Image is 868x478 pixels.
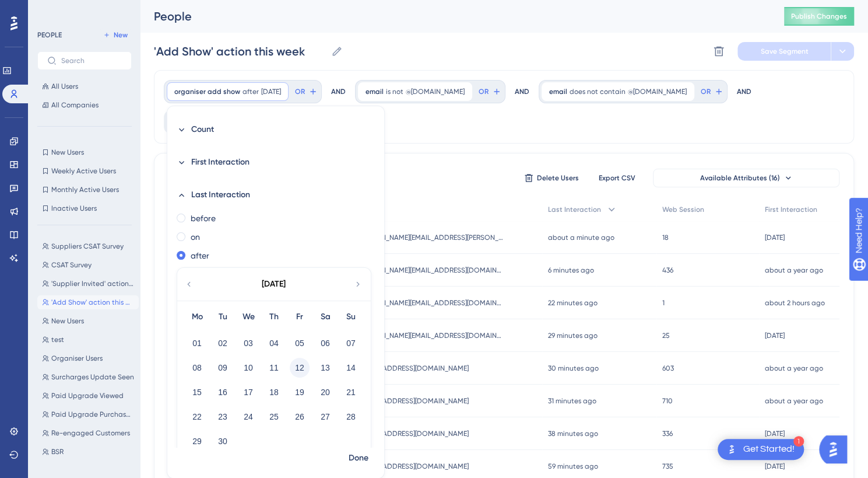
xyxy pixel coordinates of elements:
span: Count [191,123,214,137]
div: We [236,310,261,324]
button: 05 [290,333,310,353]
span: Weekly Active Users [51,166,116,176]
button: Delete Users [522,169,581,187]
span: @[DOMAIN_NAME] [628,87,687,96]
button: 09 [213,358,233,378]
div: Get Started! [743,443,795,456]
span: 25 [662,331,670,340]
button: 30 [213,431,233,451]
span: Web Session [662,205,704,214]
button: Surcharges Update Seen [37,370,139,384]
button: Suppliers CSAT Survey [37,239,139,253]
time: [DATE] [765,430,785,438]
span: @[DOMAIN_NAME] [406,87,465,96]
button: Paid Upgrade Purchased [37,407,139,421]
span: Available Attributes (16) [700,173,780,183]
div: Mo [184,310,210,324]
button: Done [342,448,375,469]
button: 20 [315,382,335,402]
button: All Users [37,79,132,93]
button: Count [177,116,370,144]
button: Re-engaged Customers [37,426,139,440]
span: 18 [662,233,669,242]
span: New Users [51,148,84,157]
span: Last Interaction [548,205,601,214]
button: 23 [213,407,233,427]
button: 11 [264,358,284,378]
span: Organiser Users [51,354,103,363]
button: 26 [290,407,310,427]
time: 59 minutes ago [548,462,598,470]
time: 31 minutes ago [548,397,596,405]
button: First Interaction [177,148,370,176]
span: CSAT Survey [51,260,92,270]
input: Segment Name [154,43,326,60]
span: 710 [662,396,673,406]
button: Filter [164,110,222,134]
iframe: UserGuiding AI Assistant Launcher [819,432,854,467]
button: 08 [187,358,207,378]
span: 735 [662,462,673,471]
span: 603 [662,364,674,373]
div: Su [338,310,364,324]
button: CSAT Survey [37,258,139,272]
button: 24 [238,407,258,427]
time: 6 minutes ago [548,266,594,274]
button: 29 [187,431,207,451]
span: Paid Upgrade Viewed [51,391,124,400]
button: 27 [315,407,335,427]
time: 38 minutes ago [548,430,598,438]
span: [EMAIL_ADDRESS][DOMAIN_NAME] [358,396,469,406]
span: Last Interaction [191,188,250,202]
button: 25 [264,407,284,427]
time: 29 minutes ago [548,332,598,340]
span: Done [349,451,368,465]
div: PEOPLE [37,30,62,40]
time: 22 minutes ago [548,299,598,307]
span: 'Supplier Invited' action this week [51,279,134,288]
div: Open Get Started! checklist, remaining modules: 1 [718,439,804,460]
button: 'Supplier Invited' action this week [37,277,139,291]
time: about a year ago [765,266,823,274]
time: about a year ago [765,364,823,372]
button: Available Attributes (16) [653,169,839,187]
time: about 2 hours ago [765,299,825,307]
button: 18 [264,382,284,402]
button: 02 [213,333,233,353]
button: 22 [187,407,207,427]
button: Weekly Active Users [37,164,132,178]
button: OR [699,82,725,101]
span: 336 [662,429,673,438]
span: Paid Upgrade Purchased [51,410,134,419]
button: 06 [315,333,335,353]
button: New [99,28,132,42]
span: Monthly Active Users [51,185,119,194]
button: All Companies [37,98,132,112]
label: after [191,249,209,263]
button: BSR [37,445,139,459]
button: 04 [264,333,284,353]
span: Surcharges Update Seen [51,372,134,382]
button: 19 [290,382,310,402]
button: 21 [341,382,361,402]
span: [EMAIL_ADDRESS][DOMAIN_NAME] [358,364,469,373]
button: New Users [37,314,139,328]
div: People [154,8,755,25]
span: OR [479,87,489,96]
button: 12 [290,358,310,378]
span: BSR [51,447,64,456]
div: Th [261,310,287,324]
span: [DATE] [261,87,281,96]
span: does not contain [570,87,625,96]
button: Paid Upgrade Viewed [37,389,139,403]
button: 07 [341,333,361,353]
span: organiser add show [174,87,240,96]
span: 'Add Show' action this week [51,298,134,307]
span: Export CSV [599,173,635,183]
span: First Interaction [765,205,817,214]
div: Fr [287,310,312,324]
div: AND [331,80,346,103]
time: 30 minutes ago [548,364,599,372]
span: Re-engaged Customers [51,428,130,438]
button: 17 [238,382,258,402]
